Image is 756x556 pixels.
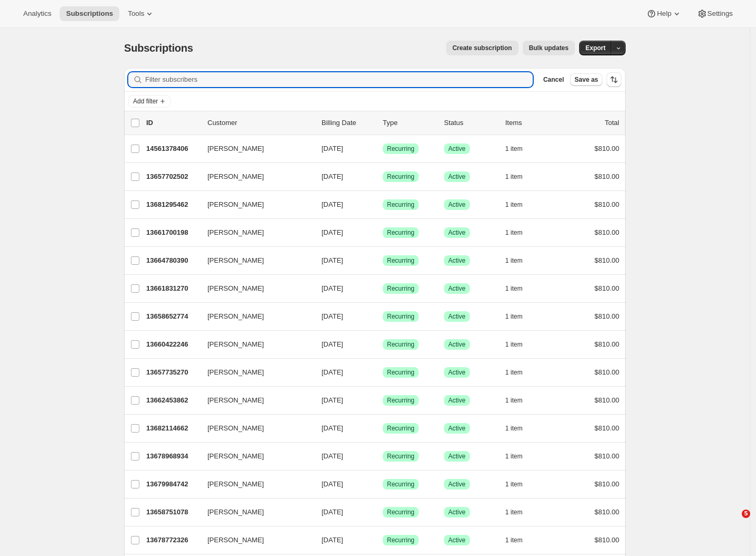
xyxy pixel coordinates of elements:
span: 1 item [505,228,523,237]
p: 14561378406 [146,143,199,154]
div: 13664780390[PERSON_NAME][DATE]SuccessRecurringSuccessActive1 item$810.00 [146,253,619,268]
span: Recurring [387,536,414,544]
span: Recurring [387,172,414,181]
span: Recurring [387,508,414,516]
button: 1 item [505,477,534,492]
div: Items [505,118,558,128]
div: 13679984742[PERSON_NAME][DATE]SuccessRecurringSuccessActive1 item$810.00 [146,477,619,492]
div: 13658751078[PERSON_NAME][DATE]SuccessRecurringSuccessActive1 item$810.00 [146,505,619,520]
span: 1 item [505,396,523,405]
button: 1 item [505,337,534,352]
button: Export [579,41,612,55]
button: [PERSON_NAME] [201,252,307,269]
span: [PERSON_NAME] [207,283,264,294]
p: 13661700198 [146,227,199,238]
div: 13658652774[PERSON_NAME][DATE]SuccessRecurringSuccessActive1 item$810.00 [146,309,619,324]
div: IDCustomerBilling DateTypeStatusItemsTotal [146,118,619,128]
span: [PERSON_NAME] [207,395,264,406]
span: Active [448,340,466,349]
button: 1 item [505,253,534,268]
span: Tools [128,9,144,18]
button: [PERSON_NAME] [201,364,307,381]
span: Active [448,368,466,377]
span: [DATE] [322,340,343,348]
span: Bulk updates [529,44,569,52]
span: [DATE] [322,256,343,264]
span: Create subscription [452,44,512,52]
span: 1 item [505,452,523,461]
span: 5 [742,510,750,518]
span: Recurring [387,284,414,293]
span: Active [448,145,466,153]
span: $810.00 [594,480,619,488]
p: 13664780390 [146,255,199,266]
span: Recurring [387,145,414,153]
p: 13657735270 [146,367,199,378]
p: Customer [207,118,313,128]
p: 13658652774 [146,311,199,322]
span: $810.00 [594,396,619,404]
button: 1 item [505,421,534,436]
span: [PERSON_NAME] [207,339,264,350]
p: Status [444,118,497,128]
p: 13681295462 [146,199,199,210]
span: Active [448,172,466,181]
span: 1 item [505,340,523,349]
p: Total [605,118,619,128]
button: Add filter [128,95,171,108]
span: Recurring [387,424,414,433]
span: [DATE] [322,368,343,376]
button: [PERSON_NAME] [201,448,307,465]
div: 13661831270[PERSON_NAME][DATE]SuccessRecurringSuccessActive1 item$810.00 [146,281,619,296]
div: 13682114662[PERSON_NAME][DATE]SuccessRecurringSuccessActive1 item$810.00 [146,421,619,436]
span: Recurring [387,480,414,488]
input: Filter subscribers [145,72,533,87]
span: Active [448,200,466,209]
button: [PERSON_NAME] [201,168,307,185]
div: 13662453862[PERSON_NAME][DATE]SuccessRecurringSuccessActive1 item$810.00 [146,393,619,408]
span: [DATE] [322,508,343,516]
span: $810.00 [594,228,619,236]
button: [PERSON_NAME] [201,280,307,297]
span: 1 item [505,480,523,488]
button: Help [640,6,688,21]
button: 1 item [505,197,534,212]
span: Recurring [387,256,414,265]
span: Recurring [387,340,414,349]
button: [PERSON_NAME] [201,140,307,157]
span: $810.00 [594,256,619,264]
div: 13660422246[PERSON_NAME][DATE]SuccessRecurringSuccessActive1 item$810.00 [146,337,619,352]
span: $810.00 [594,508,619,516]
p: 13678968934 [146,451,199,462]
span: Add filter [133,97,158,106]
button: 1 item [505,281,534,296]
span: $810.00 [594,200,619,208]
span: [PERSON_NAME] [207,143,264,154]
span: [DATE] [322,145,343,152]
button: Save as [570,73,602,86]
button: Sort the results [607,72,621,87]
span: [PERSON_NAME] [207,451,264,462]
span: $810.00 [594,312,619,320]
p: 13678772326 [146,535,199,545]
p: 13682114662 [146,423,199,434]
span: Recurring [387,452,414,461]
span: [DATE] [322,424,343,432]
button: 1 item [505,533,534,548]
p: 13657702502 [146,171,199,182]
button: [PERSON_NAME] [201,308,307,325]
span: 1 item [505,284,523,293]
span: Active [448,424,466,433]
span: [PERSON_NAME] [207,367,264,378]
span: 1 item [505,172,523,181]
span: Help [657,9,671,18]
span: Subscriptions [66,9,113,18]
span: $810.00 [594,536,619,544]
span: 1 item [505,424,523,433]
button: [PERSON_NAME] [201,476,307,493]
span: [DATE] [322,536,343,544]
span: 1 item [505,312,523,321]
iframe: Intercom live chat [720,510,745,535]
span: [PERSON_NAME] [207,227,264,238]
span: [DATE] [322,228,343,236]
